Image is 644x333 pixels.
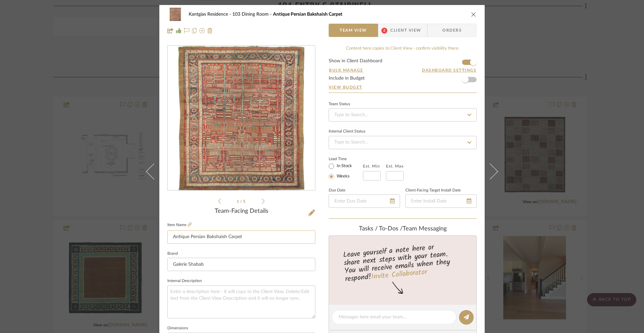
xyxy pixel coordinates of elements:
[167,230,315,244] input: Enter Item Name
[340,24,367,37] span: Team View
[329,225,477,233] div: team Messaging
[240,199,243,203] span: /
[405,189,461,192] label: Client-Facing Target Install Date
[422,67,477,73] button: Dashboard Settings
[328,240,478,285] div: Leave yourself a note here or share next steps with your team. You will receive emails when they ...
[207,28,213,33] img: Remove from project
[335,173,350,179] label: Weeks
[329,45,477,52] div: Content here copies to Client View - confirm visibility there.
[471,11,477,17] button: close
[329,189,345,192] label: Due Date
[273,12,342,17] span: Antique Persian Bakshaish Carpet
[168,46,315,190] div: 0
[329,162,363,180] mat-radio-group: Select item type
[167,327,188,330] label: Dimensions
[435,24,469,37] span: Orders
[329,103,350,106] div: Team Status
[405,194,477,208] input: Enter Install Date
[243,199,246,203] span: 5
[167,208,315,215] div: Team-Facing Details
[167,258,315,271] input: Enter Brand
[167,252,178,255] label: Brand
[167,222,192,228] label: Item Name
[329,136,477,149] input: Type to Search…
[178,46,304,190] img: 31cb73f9-3f8d-418a-8d4c-ae5696b7af0d_436x436.jpg
[329,85,477,90] a: View Budget
[167,8,183,21] img: 31cb73f9-3f8d-418a-8d4c-ae5696b7af0d_48x40.jpg
[390,24,421,37] span: Client View
[329,108,477,122] input: Type to Search…
[363,164,380,168] label: Est. Min
[329,194,400,208] input: Enter Due Date
[329,156,363,162] label: Lead Time
[359,226,403,232] span: Tasks / To-Dos /
[335,163,352,169] label: In Stock
[232,12,273,17] span: 103 Dining Room
[237,199,240,203] span: 1
[386,164,404,168] label: Est. Max
[329,67,364,73] button: Bulk Manage
[189,12,232,17] span: Kantgias Residence
[381,28,387,34] span: 2
[167,279,202,283] label: Internal Description
[371,266,428,283] a: Invite Collaborator
[329,130,365,133] div: Internal Client Status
